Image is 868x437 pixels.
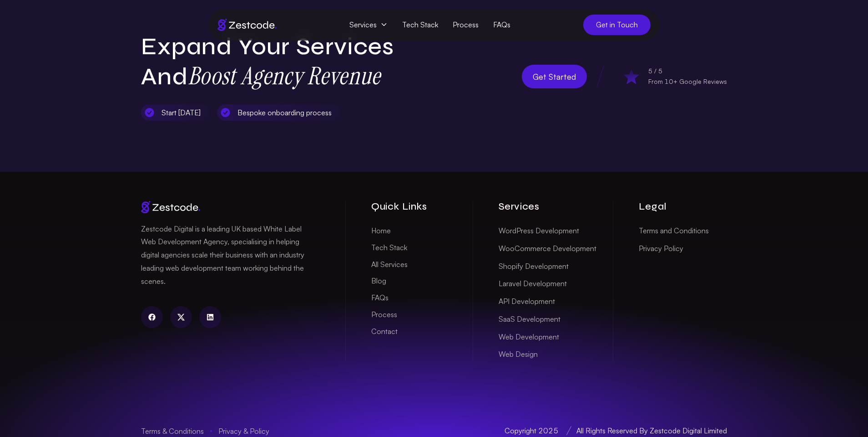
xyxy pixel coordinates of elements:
[445,16,486,33] a: Process
[199,306,221,328] a: linkedin
[371,257,408,272] a: All Services
[371,274,386,288] a: Blog
[499,259,569,273] a: Shopify Development
[533,70,576,83] span: Get Started
[576,426,727,435] span: All Rights Reserved By Zestcode Digital Limited
[499,224,579,238] a: WordPress Development
[141,104,210,121] div: Start [DATE]
[217,104,341,121] div: Bespoke onboarding process
[505,426,576,435] span: Copyright 2025
[141,32,425,92] h2: Expand Your Services and
[648,66,727,87] div: 5 / 5 From 10+ Google Reviews
[141,425,218,437] a: Terms & Conditions
[499,330,559,344] a: Web Development
[371,241,407,255] a: Tech Stack
[217,19,277,31] img: Brand logo of zestcode digital
[371,308,397,322] a: Process
[141,222,318,288] p: Zestcode Digital is a leading UK based White Label Web Development Agency, specialising in helpin...
[499,201,613,213] h3: Services
[639,201,727,213] h3: Legal
[583,15,651,35] a: Get in Touch
[499,294,555,308] a: API Development
[499,242,596,256] a: WooCommerce Development
[522,65,587,88] a: Get Started
[170,306,192,328] a: twitter
[188,60,381,91] strong: Boost Agency Revenue
[371,201,447,213] h3: Quick Links
[371,224,391,238] a: Home
[499,347,538,361] a: Web Design
[395,16,445,33] a: Tech Stack
[499,277,567,291] a: Laravel Development
[342,16,395,33] span: Services
[486,16,518,33] a: FAQs
[141,201,200,213] img: Brand logo of zestcode digital
[371,324,398,339] a: Contact
[499,312,560,326] a: SaaS Development
[639,224,709,238] a: Terms and Conditions
[371,291,389,305] a: FAQs
[141,306,163,328] a: facebook
[218,425,269,437] a: Privacy & Policy
[639,242,683,256] a: Privacy Policy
